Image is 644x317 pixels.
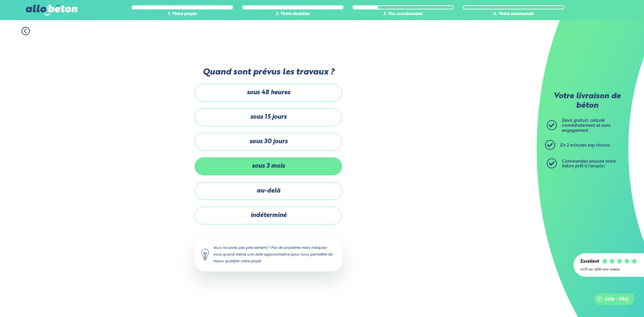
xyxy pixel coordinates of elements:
label: sous 30 jours [195,133,342,151]
p: Votre livraison de béton [548,92,626,110]
label: sous 3 mois [195,157,342,175]
span: En 2 minutes top chrono [560,143,610,148]
div: 3. Vos coordonnées [353,12,454,17]
label: au-delà [195,182,342,200]
div: 1. Votre projet [131,12,233,17]
label: sous 15 jours [195,108,342,126]
div: Excellent [580,259,599,264]
div: 2. Votre chantier [242,12,343,17]
div: Vous ne savez pas précisément ? Pas de problème mais indiquez-nous quand même une date approximat... [195,238,342,271]
div: 4. Votre commande [463,12,564,17]
div: 4.7/5 sur 2300 avis clients [580,268,637,271]
img: allobéton [26,5,77,15]
span: Commandez ensuite votre béton prêt à l'emploi [562,159,615,169]
span: Devis gratuit, calculé immédiatement et sans engagement [562,118,610,133]
label: Quand sont prévus les travaux ? [195,67,342,77]
label: sous 48 heures [195,84,342,102]
iframe: Help widget launcher [584,291,637,310]
label: indéterminé [195,207,342,224]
